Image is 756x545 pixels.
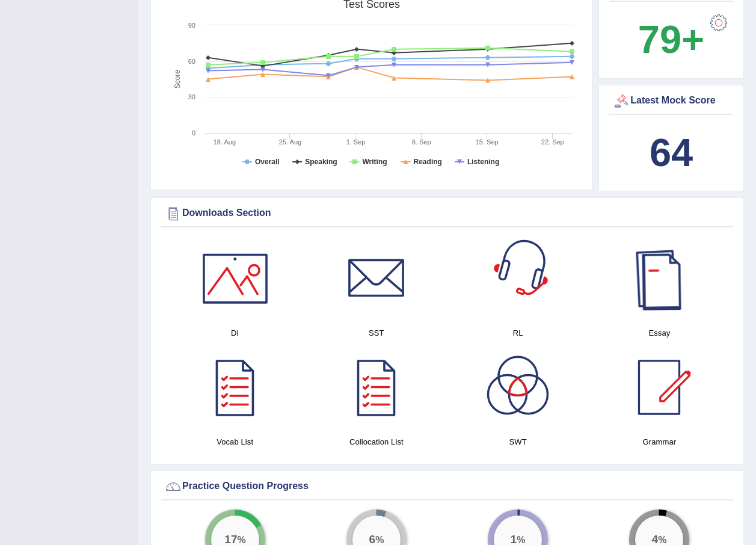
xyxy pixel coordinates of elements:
[414,158,442,166] tspan: Reading
[453,327,583,339] h4: RL
[192,129,195,137] text: 0
[638,17,704,61] b: 79+
[188,93,195,100] text: 30
[312,436,441,448] h4: Collocation List
[346,138,366,146] tspan: 1. Sep
[453,436,583,448] h4: SWT
[650,131,693,174] b: 64
[595,436,724,448] h4: Grammar
[170,327,300,339] h4: DI
[170,436,300,448] h4: Vocab List
[595,327,724,339] h4: Essay
[362,158,387,166] tspan: Writing
[312,327,441,339] h4: SST
[412,138,431,146] tspan: 8. Sep
[188,22,195,29] text: 90
[173,70,182,89] tspan: Score
[541,138,564,146] tspan: 22. Sep
[279,138,301,146] tspan: 25. Aug
[612,92,730,110] div: Latest Mock Score
[467,158,499,166] tspan: Listening
[164,478,730,496] div: Practice Question Progress
[164,205,730,223] div: Downloads Section
[476,138,499,146] tspan: 15. Sep
[188,58,195,65] text: 60
[255,158,280,166] tspan: Overall
[214,138,236,146] tspan: 18. Aug
[305,158,337,166] tspan: Speaking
